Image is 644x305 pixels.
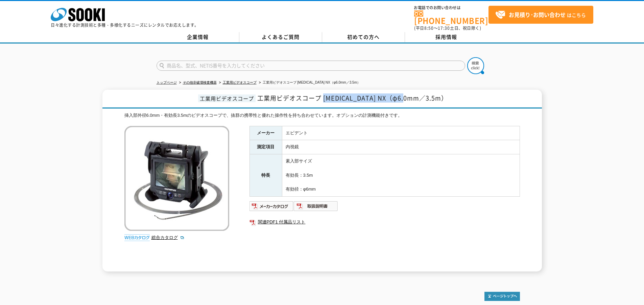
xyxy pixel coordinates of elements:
a: よくあるご質問 [239,32,322,42]
a: 工業用ビデオスコープ [223,81,257,84]
a: 総合カタログ [151,235,185,240]
div: 挿入部外径6.0mm・有効長3.5mのビデオスコープで、抜群の携帯性と優れた操作性を持ち合わせています。オプションの計測機能付きです。 [124,112,520,119]
li: 工業用ビデオスコープ [MEDICAL_DATA] NX（φ6.0mm／3.5m） [258,79,360,86]
input: 商品名、型式、NETIS番号を入力してください [157,61,465,71]
a: 取扱説明書 [294,205,338,210]
a: 初めての方へ [322,32,405,42]
strong: お見積り･お問い合わせ [509,10,566,19]
a: 採用情報 [405,32,488,42]
img: 工業用ビデオスコープ IPLEX NX（φ6.0mm／3.5m） [124,126,229,231]
a: メーカーカタログ [249,205,294,210]
span: 8:50 [424,25,434,31]
p: 日々進化する計測技術と多種・多様化するニーズにレンタルでお応えします。 [51,23,199,27]
th: 測定項目 [249,140,282,154]
th: メーカー [249,126,282,140]
td: エビデント [282,126,520,140]
span: お電話でのお問い合わせは [414,6,488,10]
span: (平日 ～ 土日、祝日除く) [414,25,481,31]
a: トップページ [157,81,177,84]
span: 17:30 [438,25,450,31]
span: 初めての方へ [347,33,380,41]
span: はこちら [495,10,586,20]
img: 取扱説明書 [294,201,338,212]
th: 特長 [249,154,282,197]
td: 素入部サイズ 有効長：3.5m 有効径：φ6mm [282,154,520,197]
a: その他非破壊検査機器 [183,81,217,84]
span: 工業用ビデオスコープ [MEDICAL_DATA] NX（φ6.0mm／3.5m） [257,93,448,103]
td: 内視鏡 [282,140,520,154]
a: 企業情報 [157,32,239,42]
img: トップページへ [484,292,520,301]
img: メーカーカタログ [249,201,294,212]
img: webカタログ [124,234,150,241]
a: 関連PDF1 付属品リスト [249,218,520,226]
a: お見積り･お問い合わせはこちら [488,6,593,24]
img: btn_search.png [467,57,484,74]
a: [PHONE_NUMBER] [414,10,488,24]
span: 工業用ビデオスコープ [198,94,256,102]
